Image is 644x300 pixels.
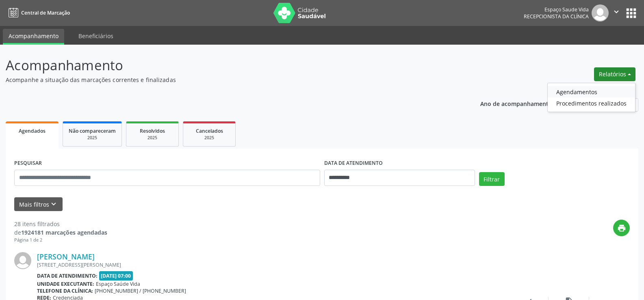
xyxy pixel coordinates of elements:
b: Unidade executante: [37,281,94,287]
img: img [14,252,31,269]
div: [STREET_ADDRESS][PERSON_NAME] [37,261,508,268]
strong: 1924181 marcações agendadas [21,229,107,236]
span: Agendados [19,127,46,134]
b: Data de atendimento: [37,272,98,279]
p: Acompanhamento [6,55,449,76]
i: keyboard_arrow_down [49,200,58,209]
ul: Relatórios [547,83,635,112]
span: [PHONE_NUMBER] / [PHONE_NUMBER] [95,287,186,294]
button: print [613,220,630,236]
span: [DATE] 07:00 [99,271,133,281]
div: 2025 [69,135,116,141]
span: Recepcionista da clínica [524,13,589,20]
p: Acompanhe a situação das marcações correntes e finalizadas [6,76,449,84]
a: Procedimentos realizados [548,97,635,109]
span: Resolvidos [140,127,165,134]
div: 2025 [132,135,173,141]
button: apps [624,6,638,20]
i: print [617,224,626,233]
img: img [592,4,609,22]
a: Acompanhamento [3,29,64,45]
button: Mais filtroskeyboard_arrow_down [14,197,63,212]
div: Espaço Saude Vida [524,6,589,13]
span: Não compareceram [69,127,116,134]
span: Cancelados [196,127,223,134]
a: Agendamentos [548,86,635,97]
b: Telefone da clínica: [37,287,93,294]
a: Central de Marcação [6,6,70,19]
p: Ano de acompanhamento [480,98,552,108]
div: de [14,228,107,237]
label: PESQUISAR [14,157,42,170]
label: DATA DE ATENDIMENTO [324,157,383,170]
i:  [612,7,621,16]
div: 28 itens filtrados [14,220,107,228]
button:  [609,4,624,22]
button: Filtrar [479,172,505,186]
div: 2025 [189,135,230,141]
button: Relatórios [594,67,635,81]
span: Central de Marcação [21,9,70,16]
span: Espaço Saúde Vida [96,281,140,287]
a: [PERSON_NAME] [37,252,95,261]
a: Beneficiários [73,29,119,43]
div: Página 1 de 2 [14,237,107,244]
